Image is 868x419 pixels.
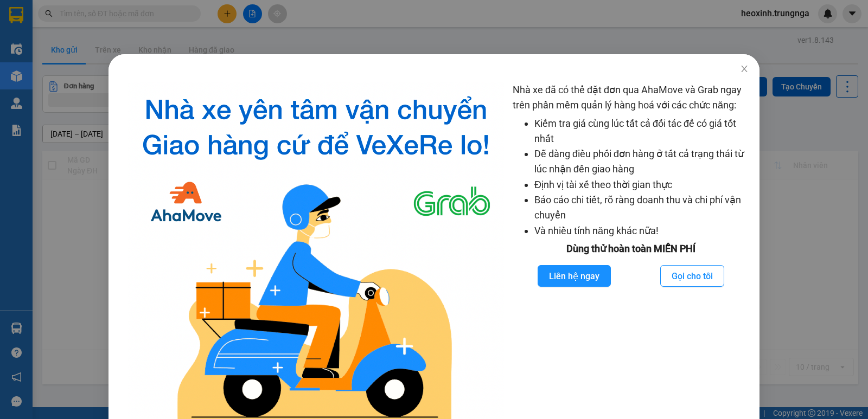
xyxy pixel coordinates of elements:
span: close [740,65,749,73]
li: Báo cáo chi tiết, rõ ràng doanh thu và chi phí vận chuyển [534,192,749,223]
button: Liên hệ ngay [538,265,611,287]
span: Liên hệ ngay [549,269,599,283]
li: Và nhiều tính năng khác nữa! [534,223,749,238]
button: Gọi cho tôi [660,265,724,287]
button: Close [729,54,759,85]
li: Dễ dàng điều phối đơn hàng ở tất cả trạng thái từ lúc nhận đến giao hàng [534,146,749,177]
div: Dùng thử hoàn toàn MIỄN PHÍ [513,241,749,256]
li: Định vị tài xế theo thời gian thực [534,177,749,192]
span: Gọi cho tôi [672,269,713,283]
li: Kiểm tra giá cùng lúc tất cả đối tác để có giá tốt nhất [534,116,749,147]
